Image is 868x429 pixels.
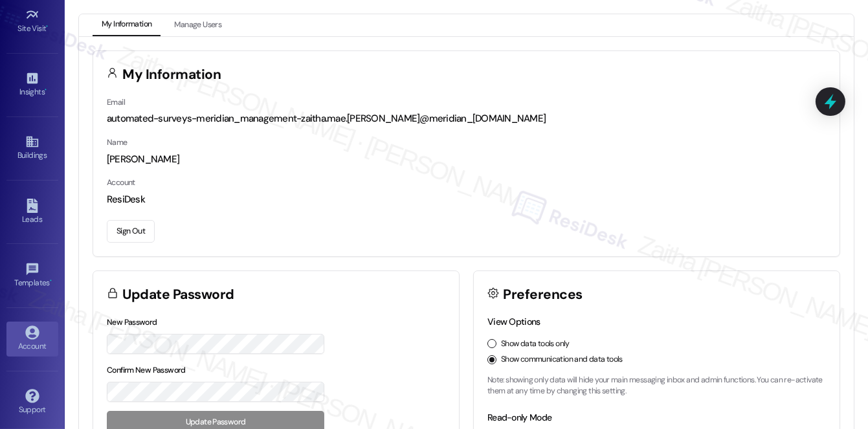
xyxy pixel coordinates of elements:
[6,385,58,420] a: Support
[93,14,161,36] button: My Information
[6,4,58,39] a: Site Visit •
[107,177,135,188] label: Account
[50,276,52,285] span: •
[487,375,826,397] p: Note: showing only data will hide your main messaging inbox and admin functions. You can re-activ...
[45,85,47,94] span: •
[487,316,540,327] label: View Options
[107,193,826,206] div: ResiDesk
[487,412,551,423] label: Read-only Mode
[107,365,186,375] label: Confirm New Password
[6,195,58,230] a: Leads
[107,220,155,243] button: Sign Out
[47,22,49,31] span: •
[6,131,58,166] a: Buildings
[107,112,826,126] div: automated-surveys-meridian_management-zaitha.mae.[PERSON_NAME]@meridian_[DOMAIN_NAME]
[501,354,623,366] label: Show communication and data tools
[107,137,128,148] label: Name
[107,317,157,327] label: New Password
[107,97,125,107] label: Email
[107,153,826,166] div: [PERSON_NAME]
[6,67,58,102] a: Insights •
[501,338,570,350] label: Show data tools only
[165,14,230,36] button: Manage Users
[504,288,583,302] h3: Preferences
[123,68,221,82] h3: My Information
[6,322,58,357] a: Account
[123,288,234,302] h3: Update Password
[6,258,58,293] a: Templates •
